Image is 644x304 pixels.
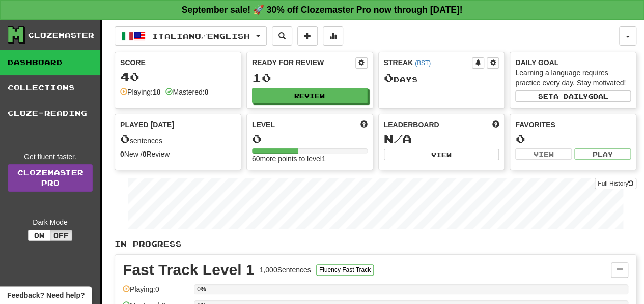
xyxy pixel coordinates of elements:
[384,149,499,160] button: View
[252,88,368,103] button: Review
[152,32,250,40] span: Italiano / English
[120,149,236,159] div: New / Review
[515,68,631,88] div: Learning a language requires practice every day. Stay motivated!
[120,119,174,130] span: Played [DATE]
[553,93,588,100] span: a daily
[252,119,275,130] span: Level
[515,90,631,102] button: Seta dailygoal
[153,88,161,96] strong: 10
[8,217,93,227] div: Dark Mode
[515,133,631,145] div: 0
[143,150,147,158] strong: 0
[115,26,267,46] button: Italiano/English
[50,230,72,241] button: Off
[120,57,236,68] div: Score
[492,119,499,130] span: This week in points, UTC
[120,132,130,146] span: 0
[316,264,374,276] button: Fluency Fast Track
[123,262,255,278] div: Fast Track Level 1
[120,87,160,97] div: Playing:
[415,59,431,67] a: (BST)
[323,26,343,46] button: More stats
[515,57,631,68] div: Daily Goal
[252,133,368,145] div: 0
[120,150,124,158] strong: 0
[360,119,368,130] span: Score more points to level up
[515,148,572,160] button: View
[515,119,631,130] div: Favorites
[297,26,318,46] button: Add sentence to collection
[384,57,472,68] div: Streak
[252,154,368,164] div: 60 more points to level 1
[384,71,394,85] span: 0
[595,178,636,189] button: Full History
[165,87,208,97] div: Mastered:
[28,230,50,241] button: On
[182,5,463,15] strong: September sale! 🚀 30% off Clozemaster Pro now through [DATE]!
[123,284,189,301] div: Playing: 0
[252,72,368,84] div: 10
[120,133,236,146] div: sentences
[384,119,439,130] span: Leaderboard
[272,26,292,46] button: Search sentences
[574,148,631,160] button: Play
[8,151,93,162] div: Get fluent faster.
[384,72,499,85] div: Day s
[252,57,355,68] div: Ready for Review
[384,132,412,146] span: N/A
[7,290,85,300] span: Open feedback widget
[205,88,209,96] strong: 0
[260,265,311,275] div: 1,000 Sentences
[120,71,236,83] div: 40
[115,239,636,249] p: In Progress
[8,164,93,192] a: ClozemasterPro
[28,30,94,40] div: Clozemaster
